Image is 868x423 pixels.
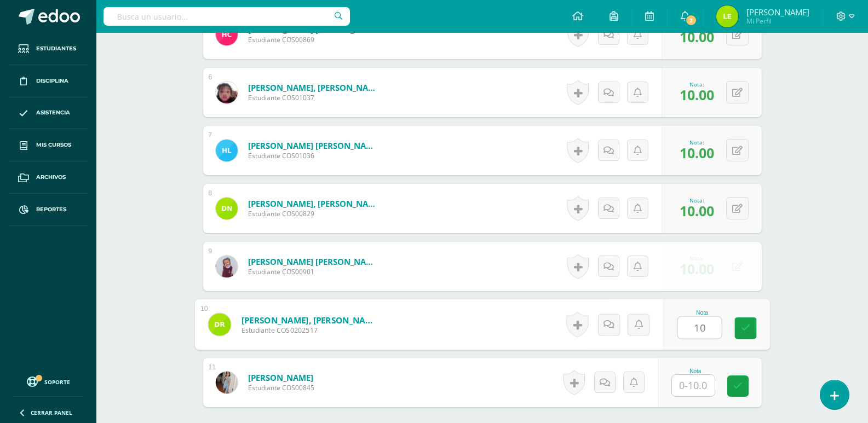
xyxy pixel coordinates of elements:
[36,108,70,117] span: Asistencia
[216,140,238,161] img: fb5a043352f80948bd166423beb21498.png
[677,317,721,339] input: 0-10.0
[248,267,380,276] span: Estudiante COS00901
[680,196,714,204] div: Nota:
[36,141,71,149] span: Mis cursos
[248,372,314,383] a: [PERSON_NAME]
[104,7,350,26] input: Busca un usuario...
[680,259,714,278] span: 10.00
[216,82,238,103] img: 736052ce7e630642f2ac07ffb72f75c4.png
[746,16,809,26] span: Mi Perfil
[248,140,380,151] a: [PERSON_NAME] [PERSON_NAME]
[248,151,380,160] span: Estudiante COS01036
[9,194,88,226] a: Reportes
[13,374,83,389] a: Soporte
[9,65,88,97] a: Disciplina
[716,5,738,27] img: 3b57ba69b96dd5213f6313e9886ee7de.png
[9,33,88,65] a: Estudiantes
[680,201,714,220] span: 10.00
[248,198,380,209] a: [PERSON_NAME], [PERSON_NAME]
[216,24,238,45] img: aa57f41042ab78e276e1a4dcbf87a8e9.png
[36,205,66,214] span: Reportes
[44,378,70,386] span: Soporte
[248,383,314,392] span: Estudiante COS00845
[36,77,68,85] span: Disciplina
[241,314,376,326] a: [PERSON_NAME], [PERSON_NAME]
[9,161,88,194] a: Archivos
[671,368,720,374] div: Nota
[9,129,88,161] a: Mis cursos
[677,310,727,316] div: Nota
[31,409,72,416] span: Cerrar panel
[9,97,88,130] a: Asistencia
[216,372,238,393] img: 9c40cff8157f988561ba7380df3864ec.png
[746,7,809,18] span: [PERSON_NAME]
[208,313,231,335] img: 6d2fe5d565e9c538f16f1c3d07d57c2d.png
[680,254,714,262] div: Nota:
[216,198,238,219] img: 16a9ea91db5311966af7c39286b979b4.png
[680,85,714,104] span: 10.00
[36,173,66,182] span: Archivos
[685,14,697,26] span: 2
[680,138,714,146] div: Nota:
[672,375,715,396] input: 0-10.0
[248,82,380,93] a: [PERSON_NAME], [PERSON_NAME]
[241,326,376,335] span: Estudiante COS0202517
[680,80,714,88] div: Nota:
[248,256,380,267] a: [PERSON_NAME] [PERSON_NAME]
[680,27,714,46] span: 10.00
[680,143,714,162] span: 10.00
[216,256,238,277] img: 287f85d80f845b9221df0510ea812bd0.png
[36,44,76,53] span: Estudiantes
[248,209,380,218] span: Estudiante COS00829
[248,93,380,102] span: Estudiante COS01037
[248,35,380,44] span: Estudiante COS00869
